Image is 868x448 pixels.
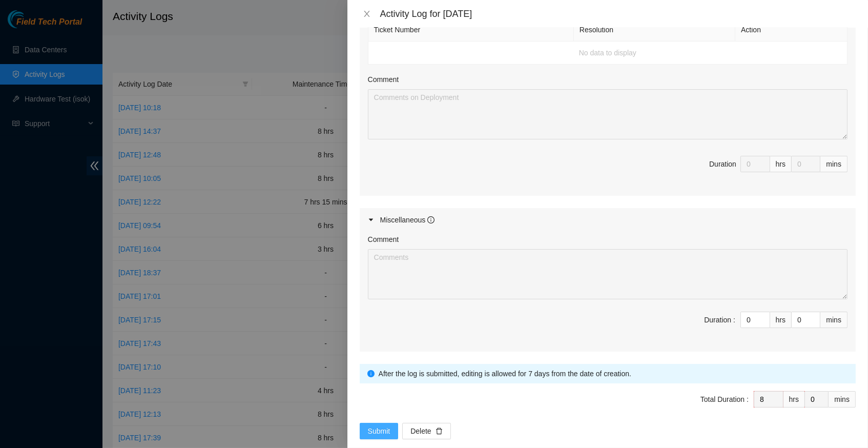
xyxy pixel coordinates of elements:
th: Action [735,18,848,42]
div: hrs [770,156,792,172]
div: Activity Log for [DATE] [380,8,856,19]
div: After the log is submitted, editing is allowed for 7 days from the date of creation. [379,368,848,379]
div: mins [829,391,856,408]
button: Close [360,9,374,19]
span: info-circle [427,216,435,223]
textarea: Comment [368,89,848,139]
div: mins [820,312,848,328]
div: Miscellaneous [380,214,435,226]
div: Duration : [704,314,735,325]
div: Total Duration : [700,394,749,405]
span: Submit [368,425,390,437]
div: mins [820,156,848,172]
span: close [363,10,371,18]
button: Deletedelete [402,423,450,439]
span: caret-right [368,217,374,223]
th: Ticket Number [368,18,574,42]
button: Submit [360,423,399,439]
th: Resolution [574,18,735,42]
div: Duration [709,158,736,170]
div: hrs [770,312,792,328]
span: delete [436,427,443,436]
textarea: Comment [368,249,848,299]
td: No data to display [368,42,848,65]
div: hrs [783,391,805,408]
span: Delete [410,425,431,437]
div: Miscellaneous info-circle [360,208,856,232]
label: Comment [368,234,399,245]
span: info-circle [367,370,375,377]
label: Comment [368,74,399,85]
